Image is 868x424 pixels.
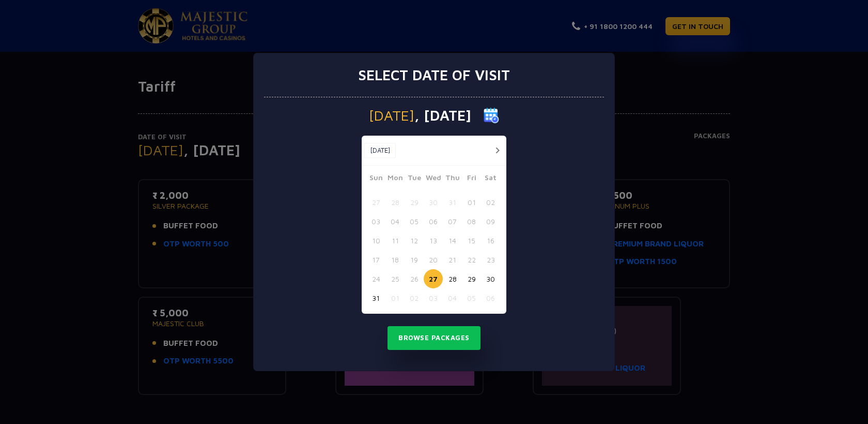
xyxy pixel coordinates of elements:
[385,269,405,288] button: 25
[358,66,510,84] h3: Select date of visit
[424,250,443,269] button: 20
[443,193,462,212] button: 31
[366,212,385,231] button: 03
[424,288,443,308] button: 03
[424,212,443,231] button: 06
[405,250,424,269] button: 19
[366,231,385,250] button: 10
[481,288,500,308] button: 06
[405,212,424,231] button: 05
[405,288,424,308] button: 02
[366,193,385,212] button: 27
[385,212,405,231] button: 04
[388,326,481,350] button: Browse Packages
[414,108,471,123] span: , [DATE]
[443,250,462,269] button: 21
[481,212,500,231] button: 09
[481,193,500,212] button: 02
[481,269,500,288] button: 30
[385,193,405,212] button: 28
[481,250,500,269] button: 23
[424,231,443,250] button: 13
[385,250,405,269] button: 18
[385,288,405,308] button: 01
[369,108,414,123] span: [DATE]
[366,250,385,269] button: 17
[424,193,443,212] button: 30
[443,212,462,231] button: 07
[481,231,500,250] button: 16
[443,172,462,186] span: Thu
[405,193,424,212] button: 29
[405,231,424,250] button: 12
[366,269,385,288] button: 24
[366,172,385,186] span: Sun
[462,231,481,250] button: 15
[366,288,385,308] button: 31
[443,231,462,250] button: 14
[385,231,405,250] button: 11
[424,172,443,186] span: Wed
[364,143,396,158] button: [DATE]
[462,269,481,288] button: 29
[484,108,499,123] img: calender icon
[481,172,500,186] span: Sat
[462,250,481,269] button: 22
[405,269,424,288] button: 26
[462,172,481,186] span: Fri
[405,172,424,186] span: Tue
[462,288,481,308] button: 05
[443,288,462,308] button: 04
[424,269,443,288] button: 27
[462,193,481,212] button: 01
[462,212,481,231] button: 08
[385,172,405,186] span: Mon
[443,269,462,288] button: 28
